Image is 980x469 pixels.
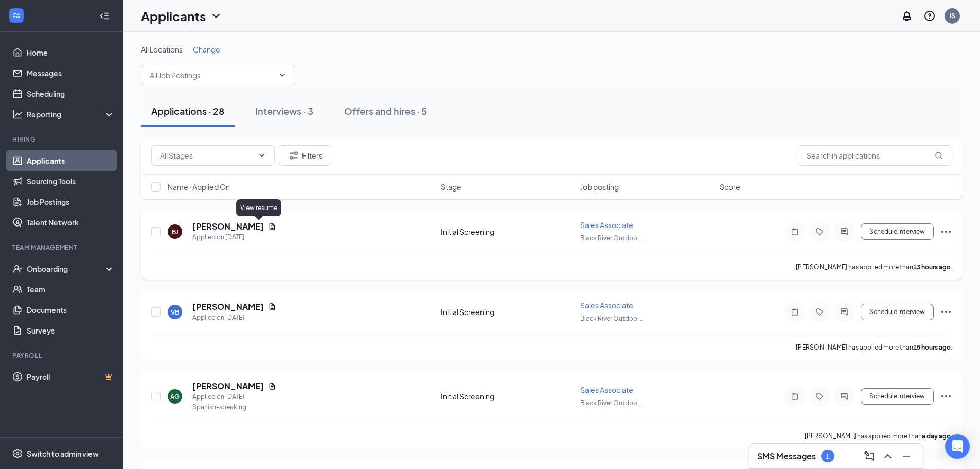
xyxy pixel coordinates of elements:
div: Open Intercom Messenger [945,434,970,459]
div: AG [170,392,180,401]
span: Score [720,182,740,192]
svg: WorkstreamLogo [11,10,22,21]
svg: ChevronDown [278,71,287,79]
span: Black River Outdoo ... [580,315,643,322]
span: All Locations [141,45,183,54]
svg: Collapse [99,11,110,21]
button: Filter Filters [279,145,331,166]
svg: Ellipses [940,225,952,238]
div: Applied on [DATE] [192,312,276,323]
span: Stage [441,182,461,192]
div: VB [171,308,179,317]
svg: UserCheck [12,264,23,274]
svg: Tag [813,308,826,316]
div: Initial Screening [441,391,574,402]
h1: Applicants [141,7,206,25]
svg: ActiveChat [838,228,850,236]
input: All Stages [160,150,254,161]
svg: Notifications [901,10,913,22]
span: Name · Applied On [168,182,230,192]
svg: Document [268,303,276,311]
p: [PERSON_NAME] has applied more than . [805,431,952,440]
h5: [PERSON_NAME] [192,221,264,232]
b: 15 hours ago [913,343,951,351]
div: Applied on [DATE] [192,392,276,402]
div: Initial Screening [441,227,574,237]
a: Documents [27,300,115,320]
svg: ActiveChat [838,308,850,316]
svg: Filter [288,149,300,162]
div: Initial Screening [441,307,574,317]
a: Home [27,42,115,63]
svg: ChevronUp [882,450,894,462]
svg: Ellipses [940,390,952,403]
div: Onboarding [27,264,106,274]
div: Offers and hires · 5 [344,105,427,117]
svg: Analysis [12,109,23,119]
div: Interviews · 3 [255,105,313,117]
div: Spanish-speaking [192,402,276,412]
a: Surveys [27,320,115,341]
span: Sales Associate [580,385,633,394]
a: Job Postings [27,192,115,212]
svg: ChevronDown [258,151,266,160]
div: Switch to admin view [27,448,99,459]
a: Sourcing Tools [27,171,115,192]
div: View resume [236,199,281,216]
svg: ActiveChat [838,392,850,401]
a: Messages [27,63,115,83]
svg: ChevronDown [210,10,222,22]
button: Schedule Interview [861,223,934,240]
svg: Settings [12,448,23,459]
svg: Note [789,228,801,236]
a: Team [27,279,115,300]
span: Black River Outdoo ... [580,399,643,407]
svg: Note [789,308,801,316]
svg: Minimize [900,450,913,462]
div: Team Management [12,243,113,252]
h5: [PERSON_NAME] [192,380,264,392]
b: a day ago [922,432,951,440]
span: Job posting [580,182,619,192]
button: Minimize [898,448,915,464]
h5: [PERSON_NAME] [192,301,264,312]
h3: SMS Messages [757,450,816,462]
div: IS [950,11,955,20]
a: PayrollCrown [27,367,115,387]
button: ChevronUp [880,448,896,464]
span: Change [193,45,220,54]
svg: MagnifyingGlass [935,151,943,160]
span: Black River Outdoo ... [580,234,643,242]
button: ComposeMessage [861,448,878,464]
div: Applied on [DATE] [192,232,276,242]
button: Schedule Interview [861,304,934,320]
div: BJ [172,228,179,236]
svg: Ellipses [940,306,952,318]
p: [PERSON_NAME] has applied more than . [796,343,952,352]
a: Scheduling [27,83,115,104]
span: Sales Associate [580,220,633,230]
input: All Job Postings [150,70,274,81]
div: Payroll [12,351,113,360]
span: Sales Associate [580,301,633,310]
a: Applicants [27,150,115,171]
svg: Document [268,382,276,390]
button: Schedule Interview [861,388,934,405]
div: 1 [826,452,830,461]
input: Search in applications [798,145,952,166]
div: Reporting [27,109,115,119]
div: Applications · 28 [151,105,224,117]
svg: Tag [813,228,826,236]
b: 13 hours ago [913,263,951,271]
svg: Tag [813,392,826,401]
svg: ComposeMessage [863,450,876,462]
svg: Document [268,222,276,231]
a: Talent Network [27,212,115,233]
svg: QuestionInfo [923,10,936,22]
div: Hiring [12,135,113,144]
svg: Note [789,392,801,401]
p: [PERSON_NAME] has applied more than . [796,263,952,271]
